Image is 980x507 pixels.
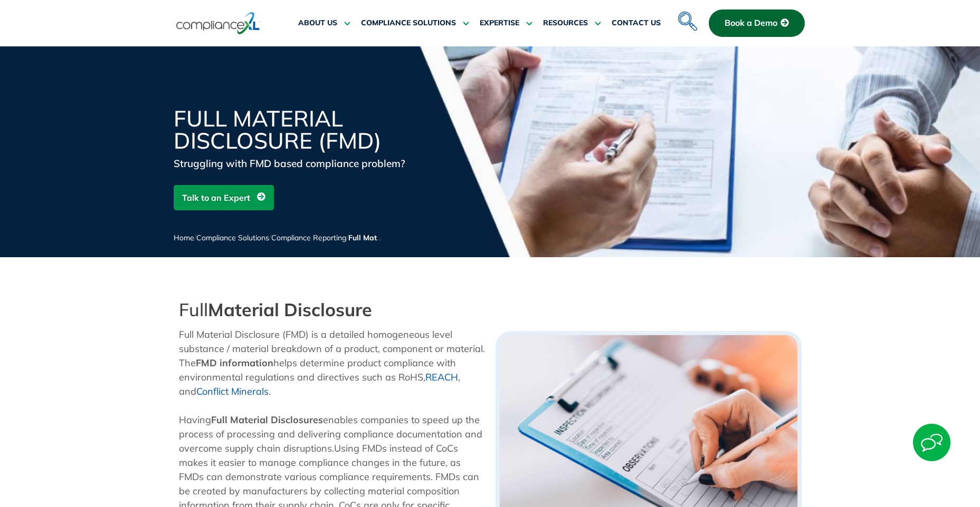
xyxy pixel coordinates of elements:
h2: Full [179,299,485,320]
span: Talk to an Expert [182,188,250,208]
h1: Full Material Disclosure (FMD) [174,108,427,152]
span: Having [179,414,211,426]
b: FMD information [196,357,273,369]
a: Talk to an Expert [174,185,274,210]
a: EXPERTISE [480,11,532,36]
a: Home [174,233,194,242]
a: Compliance Solutions [196,233,269,242]
b: Full Material Disclosures [211,414,323,426]
span: helps determine product compliance with environmental regulations and directives such as RoHS, , ... [179,357,460,397]
a: RESOURCES [543,11,601,36]
span: Book a Demo [725,18,777,28]
a: Book a Demo [709,9,805,37]
span: Full Material Disclosure (FMD) [348,233,456,242]
a: navsearch-button [675,5,697,26]
span: CONTACT US [612,18,661,28]
span: / / / [174,233,456,242]
span: COMPLIANCE SOLUTIONS [361,18,456,28]
span: RESOURCES [543,18,588,28]
strong: Material Disclosure [208,298,372,321]
a: COMPLIANCE SOLUTIONS [361,11,469,36]
div: Struggling with FMD based compliance problem? [174,156,427,171]
span: Full Material Disclosure (FMD) is a detailed homogeneous level substance / material breakdown of ... [179,328,485,369]
a: REACH [425,371,458,383]
img: Start Chat [913,424,950,461]
img: logo-one.svg [176,11,260,35]
a: ABOUT US [298,11,350,36]
span: enables companies to speed up the process of processing and delivering compliance documentation a... [179,414,482,454]
span: ABOUT US [298,18,337,28]
a: Compliance Reporting [271,233,346,242]
a: CONTACT US [612,11,661,36]
span: EXPERTISE [480,18,519,28]
a: Conflict Minerals [196,385,269,397]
